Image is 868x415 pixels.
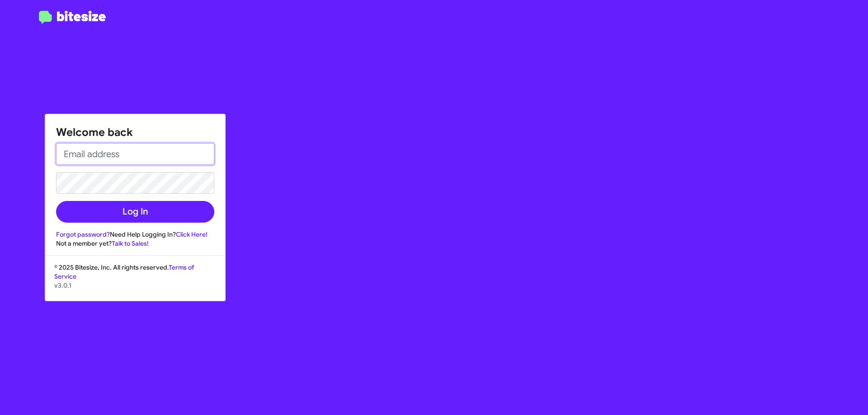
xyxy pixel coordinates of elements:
[112,239,149,247] a: Talk to Sales!
[176,230,208,238] a: Click Here!
[56,230,110,238] a: Forgot password?
[45,263,225,301] div: © 2025 Bitesize, Inc. All rights reserved.
[56,239,214,248] div: Not a member yet?
[56,230,214,239] div: Need Help Logging In?
[56,201,214,223] button: Log In
[56,143,214,165] input: Email address
[56,125,214,140] h1: Welcome back
[54,281,216,290] p: v3.0.1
